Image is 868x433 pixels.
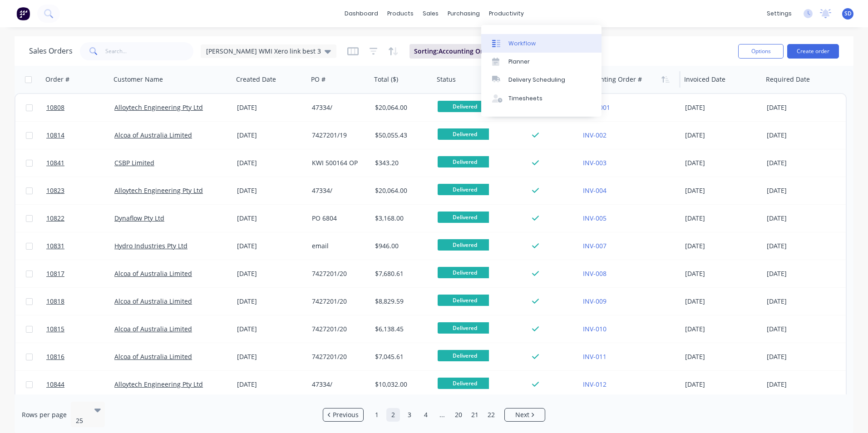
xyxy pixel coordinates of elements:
[114,103,203,112] a: Alloytech Engineering Pty Ltd
[237,325,305,334] div: [DATE]
[438,156,492,167] span: Delivered
[114,269,192,278] a: Alcoa of Australia Limited
[375,241,428,251] div: $946.00
[685,186,759,195] div: [DATE]
[685,325,759,334] div: [DATE]
[370,408,384,422] a: Page 1
[46,371,114,398] a: 10844
[767,352,839,361] div: [DATE]
[46,122,114,149] a: 10814
[237,186,305,195] div: [DATE]
[508,39,536,48] div: Workflow
[46,325,64,334] span: 10815
[787,44,839,59] button: Create order
[237,297,305,306] div: [DATE]
[237,103,305,112] div: [DATE]
[114,241,187,250] a: Hydro Industries Pty Ltd
[685,269,759,278] div: [DATE]
[409,44,516,59] button: Sorting:Accounting Order #
[481,89,602,108] a: Timesheets
[237,214,305,223] div: [DATE]
[114,158,154,167] a: CSBP Limited
[46,94,114,121] a: 10808
[46,186,64,195] span: 10823
[484,7,528,20] div: productivity
[844,10,852,18] span: SD
[312,352,365,361] div: 7427201/20
[443,7,484,20] div: purchasing
[435,408,449,422] a: Jump forward
[375,269,428,278] div: $7,680.61
[46,352,64,361] span: 10816
[237,241,305,251] div: [DATE]
[767,269,839,278] div: [DATE]
[206,46,321,56] span: [PERSON_NAME] WMI Xero link best 3
[312,297,365,306] div: 7427201/20
[312,269,365,278] div: 7427201/20
[403,408,416,422] a: Page 3
[508,94,542,103] div: Timesheets
[383,7,418,20] div: products
[438,101,492,112] span: Delivered
[438,378,492,389] span: Delivered
[46,177,114,204] a: 10823
[438,350,492,361] span: Delivered
[114,380,203,389] a: Alloytech Engineering Pty Ltd
[46,241,64,251] span: 10831
[481,34,602,52] a: Workflow
[767,241,839,251] div: [DATE]
[46,380,64,389] span: 10844
[481,53,602,71] a: Planner
[375,131,428,140] div: $50,055.43
[114,297,192,305] a: Alcoa of Australia Limited
[685,103,759,112] div: [DATE]
[767,186,839,195] div: [DATE]
[583,186,607,195] a: INV-004
[46,131,64,140] span: 10814
[685,214,759,223] div: [DATE]
[46,103,64,112] span: 10808
[505,410,545,419] a: Next page
[583,269,607,278] a: INV-008
[46,232,114,260] a: 10831
[438,184,492,195] span: Delivered
[312,241,365,251] div: email
[583,214,607,222] a: INV-005
[375,297,428,306] div: $8,829.59
[762,7,796,20] div: settings
[437,75,456,84] div: Status
[237,131,305,140] div: [DATE]
[114,131,192,139] a: Alcoa of Australia Limited
[311,75,325,84] div: PO #
[419,408,433,422] a: Page 4
[46,297,64,306] span: 10818
[468,408,482,422] a: Page 21
[583,241,607,250] a: INV-007
[333,410,359,419] span: Previous
[438,267,492,278] span: Delivered
[22,410,67,419] span: Rows per page
[484,408,498,422] a: Page 22
[766,75,810,84] div: Required Date
[312,186,365,195] div: 47334/
[418,7,443,20] div: sales
[767,214,839,223] div: [DATE]
[16,7,30,20] img: Factory
[515,410,529,419] span: Next
[452,408,465,422] a: Page 20
[114,325,192,333] a: Alcoa of Australia Limited
[340,7,383,20] a: dashboard
[685,297,759,306] div: [DATE]
[767,158,839,167] div: [DATE]
[386,408,400,422] a: Page 2 is your current page
[312,103,365,112] div: 47334/
[374,75,398,84] div: Total ($)
[583,325,607,333] a: INV-010
[45,75,69,84] div: Order #
[312,380,365,389] div: 47334/
[46,288,114,315] a: 10818
[46,149,114,177] a: 10841
[583,297,607,305] a: INV-009
[767,325,839,334] div: [DATE]
[114,352,192,361] a: Alcoa of Australia Limited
